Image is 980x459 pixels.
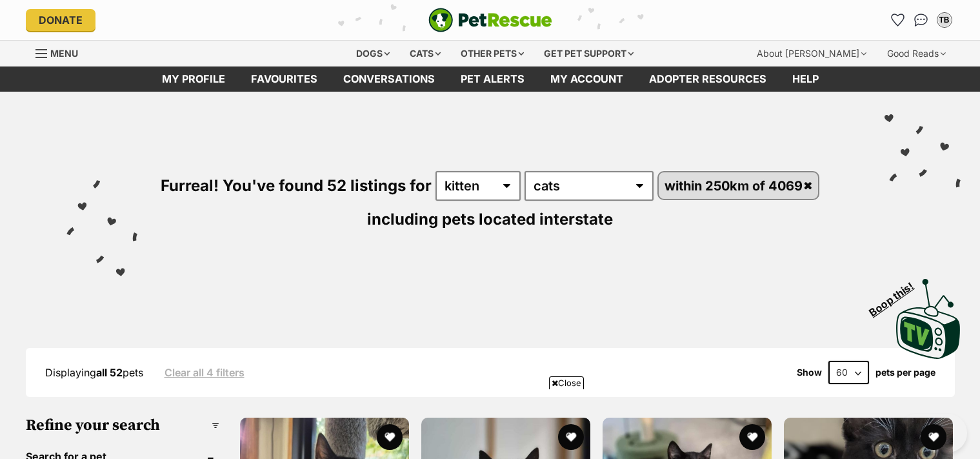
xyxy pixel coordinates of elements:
[330,66,448,92] a: conversations
[149,66,238,92] a: My profile
[748,41,875,66] div: About [PERSON_NAME]
[452,41,533,66] div: Other pets
[896,279,961,359] img: PetRescue TV logo
[878,41,955,66] div: Good Reads
[549,376,584,389] span: Close
[535,41,643,66] div: Get pet support
[659,172,819,199] a: within 250km of 4069
[50,48,78,59] span: Menu
[537,66,636,92] a: My account
[161,176,432,195] span: Furreal! You've found 52 listings for
[238,66,330,92] a: Favourites
[914,14,928,26] img: chat-41dd97257d64d25036548639549fe6c8038ab92f7586957e7f3b1b290dea8141.svg
[165,367,245,378] a: Clear all 4 filters
[448,66,537,92] a: Pet alerts
[898,414,967,453] iframe: Help Scout Beacon - Open
[45,366,143,379] span: Displaying pets
[347,41,399,66] div: Dogs
[26,9,95,31] a: Donate
[934,10,955,30] button: My account
[797,367,822,378] span: Show
[367,210,613,229] span: including pets located interstate
[35,41,87,64] a: Menu
[896,267,961,362] a: Boop this!
[428,8,552,32] a: PetRescue
[428,8,552,32] img: logo-e224e6f780fb5917bec1dbf3a21bbac754714ae5b6737aabdf751b685950b380.svg
[938,14,951,26] div: TB
[888,10,955,30] ul: Account quick links
[779,66,832,92] a: Help
[255,394,725,453] iframe: Advertisement
[888,10,908,30] a: Favourites
[636,66,779,92] a: Adopter resources
[739,424,765,450] button: favourite
[26,416,219,434] h3: Refine your search
[401,41,450,66] div: Cats
[867,272,926,318] span: Boop this!
[875,367,935,378] label: pets per page
[911,10,932,30] a: Conversations
[96,366,123,379] strong: all 52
